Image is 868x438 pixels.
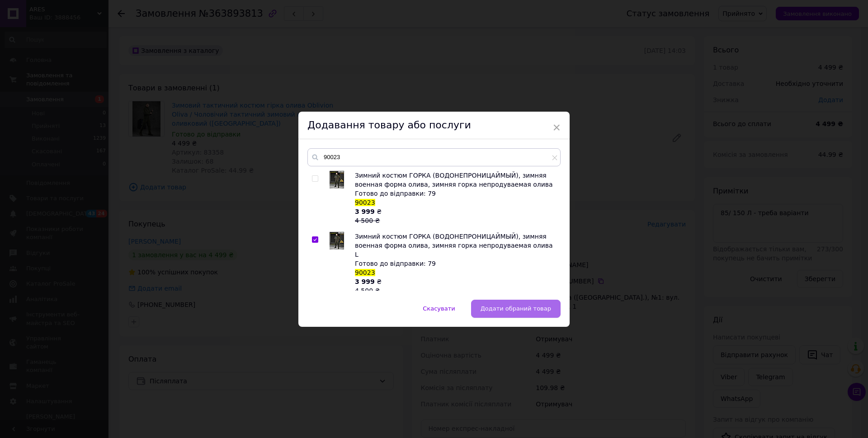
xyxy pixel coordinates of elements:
[307,148,561,166] input: Пошук за товарами та послугами
[481,305,551,312] span: Додати обраний товар
[355,208,375,215] b: 3 999
[355,233,553,258] span: Зимний костюм ГОРКА (ВОДОНЕПРОНИЦАЙМЫЙ), зимняя военная форма олива, зимняя горка непродуваемая о...
[298,112,570,139] div: Додавання товару або послуги
[355,207,556,225] div: ₴
[413,300,464,318] button: Скасувати
[355,259,556,268] div: Готово до відправки: 79
[471,300,561,318] button: Додати обраний товар
[355,172,553,188] span: Зимний костюм ГОРКА (ВОДОНЕПРОНИЦАЙМЫЙ), зимняя военная форма олива, зимняя горка непродуваемая о...
[355,269,375,276] span: 90023
[355,287,380,294] span: 4 500 ₴
[355,189,556,198] div: Готово до відправки: 79
[355,199,375,206] span: 90023
[355,217,380,224] span: 4 500 ₴
[355,277,556,295] div: ₴
[355,278,375,285] b: 3 999
[330,232,344,250] img: Зимний костюм ГОРКА (ВОДОНЕПРОНИЦАЙМЫЙ), зимняя военная форма олива, зимняя горка непродуваемая о...
[423,305,455,312] span: Скасувати
[330,171,344,188] img: Зимний костюм ГОРКА (ВОДОНЕПРОНИЦАЙМЫЙ), зимняя военная форма олива, зимняя горка непродуваемая о...
[552,120,561,135] span: ×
